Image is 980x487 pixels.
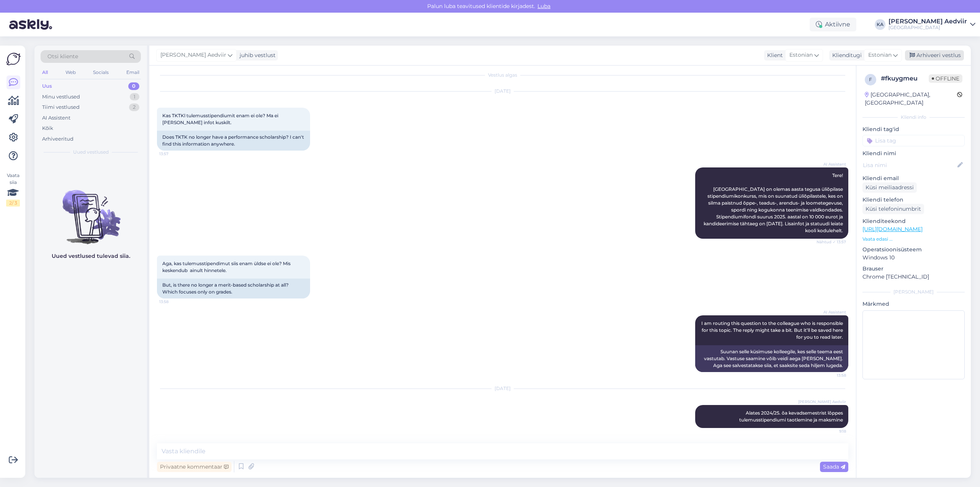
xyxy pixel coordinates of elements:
div: AI Assistent [42,114,70,122]
div: Vestlus algas [157,72,848,79]
div: Arhiveeritud [42,135,73,143]
div: [DATE] [157,385,848,392]
p: Chrome [TECHNICAL_ID] [862,273,965,281]
a: [URL][DOMAIN_NAME] [862,226,923,233]
div: Suunan selle küsimuse kolleegile, kes selle teema eest vastutab. Vastuse saamine võib veidi aega ... [695,345,848,372]
img: Askly Logo [6,52,21,66]
div: 2 [129,103,139,111]
span: I am routing this question to the colleague who is responsible for this topic. The reply might ta... [701,320,844,340]
div: Privaatne kommentaar [157,462,232,472]
div: Socials [91,67,110,77]
div: juhib vestlust [237,51,276,59]
div: KA [875,19,885,30]
span: 13:58 [159,299,188,305]
span: [PERSON_NAME] Aedviir [160,51,226,59]
span: Luba [535,3,553,10]
div: Kõik [42,125,53,132]
p: Kliendi email [862,174,965,182]
span: Saada [823,463,845,470]
p: Märkmed [862,300,965,308]
div: # fkuygmeu [881,74,929,83]
div: [GEOGRAPHIC_DATA] [889,25,967,31]
p: Klienditeekond [862,217,965,225]
div: 2 / 3 [6,200,20,207]
p: Uued vestlused tulevad siia. [52,252,130,260]
span: Uued vestlused [73,149,109,156]
span: 13:58 [817,372,846,378]
div: Klienditugi [829,51,862,59]
p: Kliendi nimi [862,149,965,157]
p: Vaata edasi ... [862,236,965,243]
p: Brauser [862,265,965,273]
div: Email [125,67,141,77]
div: Kliendi info [862,114,965,121]
span: AI Assistent [817,309,846,315]
p: Operatsioonisüsteem [862,246,965,254]
p: Windows 10 [862,254,965,262]
span: f [869,77,872,82]
div: Does TKTK no longer have a performance scholarship? I can't find this information anywhere. [157,131,310,151]
input: Lisa nimi [863,161,956,169]
div: 0 [128,82,139,90]
span: Aga, kas tulemusstipendimut siis enam üldse ei ole? Mis keskendub ainult hinnetele. [162,261,292,273]
div: Tiimi vestlused [42,103,80,111]
div: [DATE] [157,88,848,95]
div: Arhiveeri vestlus [905,50,964,61]
span: Alates 2024/25. õa kevadsemestrist lõppes tulemusstipendiumi taotlemine ja maksmine [739,410,844,423]
div: [GEOGRAPHIC_DATA], [GEOGRAPHIC_DATA] [865,91,957,107]
span: Tere! [GEOGRAPHIC_DATA] on olemas aasta tegusa üliõpilase stipendiumikonkurss, mis on suunatud ül... [704,172,844,233]
div: Minu vestlused [42,93,80,101]
span: Estonian [868,51,892,59]
span: Nähtud ✓ 13:57 [817,239,846,245]
div: But, is there no longer a merit-based scholarship at all? Which focuses only on grades. [157,279,310,298]
div: All [41,67,49,77]
span: Otsi kliente [47,52,78,61]
div: Web [64,67,77,77]
div: 1 [130,93,139,101]
div: Küsi meiliaadressi [862,182,917,193]
div: Küsi telefoninumbrit [862,204,924,214]
div: Klient [764,51,783,59]
div: Uus [42,82,52,90]
span: Kas TKTKl tulemusstipendiumit enam ei ole? Ma ei [PERSON_NAME] infot kuskilt. [162,113,279,125]
span: 13:57 [159,151,188,157]
span: 9:18 [817,428,846,434]
div: [PERSON_NAME] [862,289,965,295]
span: [PERSON_NAME] Aedviir [798,399,846,405]
span: AI Assistent [817,161,846,167]
input: Lisa tag [862,135,965,146]
p: Kliendi telefon [862,196,965,204]
span: Estonian [789,51,813,59]
a: [PERSON_NAME] Aedviir[GEOGRAPHIC_DATA] [889,18,975,31]
div: Vaata siia [6,172,20,207]
p: Kliendi tag'id [862,125,965,133]
div: Aktiivne [810,18,856,31]
div: [PERSON_NAME] Aedviir [889,18,967,25]
span: Offline [929,74,962,83]
img: No chats [34,176,147,245]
